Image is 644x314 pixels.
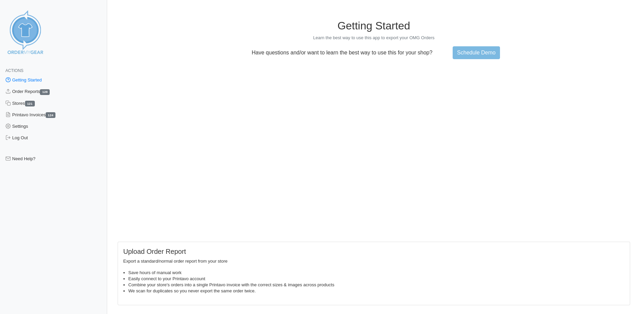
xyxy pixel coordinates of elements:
[5,68,23,73] span: Actions
[128,276,625,282] li: Easily connect to your Printavo account
[123,247,625,256] h5: Upload Order Report
[118,35,630,41] p: Learn the best way to use this app to export your OMG Orders
[128,288,625,294] li: We scan for duplicates so you never export the same order twice.
[123,258,625,264] p: Export a standard/normal order report from your store
[128,282,625,288] li: Combine your store's orders into a single Printavo invoice with the correct sizes & images across...
[118,19,630,32] h1: Getting Started
[25,101,35,106] span: 121
[40,89,50,95] span: 128
[46,112,55,118] span: 124
[128,270,625,276] li: Save hours of manual work
[248,50,437,56] p: Have questions and/or want to learn the best way to use this for your shop?
[453,46,500,59] a: Schedule Demo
